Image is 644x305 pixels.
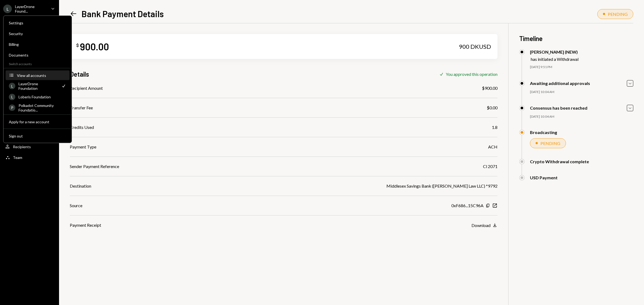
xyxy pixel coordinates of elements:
[19,81,58,91] div: LayerDrone Foundation
[70,124,94,131] div: Credits Used
[82,8,164,19] h1: Bank Payment Details
[3,61,72,66] div: Switch accounts
[488,144,497,150] div: ACH
[70,163,119,170] div: Sender Payment Reference
[70,202,82,209] div: Source
[530,175,558,180] div: USD Payment
[459,43,491,50] div: 900 DKUSD
[9,83,15,89] div: L
[9,133,66,138] div: Sign out
[530,49,579,54] div: [PERSON_NAME] (NEW)
[482,85,497,91] div: $900.00
[70,85,103,91] div: Recipient Amount
[17,73,66,77] div: View all accounts
[6,39,69,49] a: Billing
[15,4,47,13] div: LayerDrone Found...
[386,183,497,189] div: Middlesex Savings Bank ([PERSON_NAME] Law LLC) *9792
[530,159,589,164] div: Crypto Withdrawal complete
[6,71,69,80] button: View all accounts
[483,163,497,170] div: Cl 2071
[487,105,497,111] div: $0.00
[530,90,633,94] div: [DATE] 10:04 AM
[540,141,560,146] div: PENDING
[9,53,66,57] div: Documents
[531,57,579,62] div: has initiated a Withdrawal
[6,18,69,28] a: Settings
[3,5,12,13] div: L
[519,34,633,43] h3: Timeline
[19,103,66,112] div: Polkadot Community Foundatio...
[6,92,69,102] a: LLoberis Foundation
[530,81,590,86] div: Awaiting additional approvals
[530,114,633,119] div: [DATE] 10:04 AM
[70,183,91,189] div: Destination
[9,119,66,124] div: Apply for a new account
[446,72,497,77] div: You approved this operation
[6,29,69,38] a: Security
[471,223,491,228] div: Download
[6,117,69,127] button: Apply for a new account
[471,222,497,228] button: Download
[13,144,31,149] div: Recipients
[70,222,101,228] div: Payment Receipt
[13,155,22,160] div: Team
[9,94,15,100] div: L
[3,142,56,151] a: Recipients
[3,152,56,162] a: Team
[80,40,109,53] div: 900.00
[6,50,69,60] a: Documents
[9,21,66,25] div: Settings
[530,65,633,69] div: [DATE] 9:51 PM
[9,31,66,36] div: Security
[76,43,79,48] div: $
[530,105,587,110] div: Consensus has been reached
[19,95,66,99] div: Loberis Foundation
[70,144,96,150] div: Payment Type
[451,202,484,209] div: 0xF686...15C96A
[6,103,69,112] a: PPolkadot Community Foundatio...
[492,124,497,131] div: 1.8
[70,105,93,111] div: Transfer Fee
[70,70,89,79] h3: Details
[608,12,628,17] div: PENDING
[9,42,66,47] div: Billing
[530,130,557,135] div: Broadcasting
[9,104,15,111] div: P
[6,131,69,141] button: Sign out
